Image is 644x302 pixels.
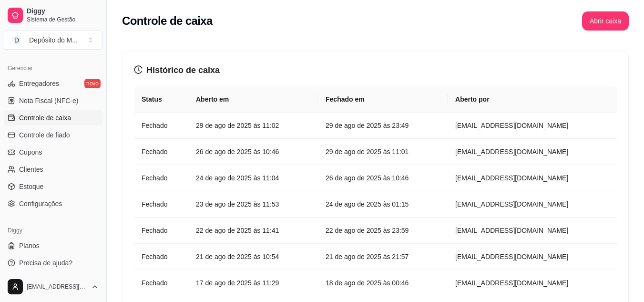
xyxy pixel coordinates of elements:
td: [EMAIL_ADDRESS][DOMAIN_NAME] [448,165,617,191]
span: Sistema de Gestão [27,16,99,23]
td: [EMAIL_ADDRESS][DOMAIN_NAME] [448,113,617,139]
span: Precisa de ajuda? [19,258,72,268]
td: [EMAIL_ADDRESS][DOMAIN_NAME] [448,139,617,165]
article: 29 de ago de 2025 às 11:02 [196,120,310,131]
span: Estoque [19,182,43,191]
a: Precisa de ajuda? [4,255,102,271]
div: Depósito do M ... [29,35,78,45]
th: Status [134,86,188,113]
h2: Controle de caixa [122,13,213,29]
th: Fechado em [318,86,448,113]
span: Clientes [19,165,43,174]
div: Gerenciar [4,61,102,76]
article: Fechado [142,120,181,131]
td: [EMAIL_ADDRESS][DOMAIN_NAME] [448,244,617,270]
span: Controle de caixa [19,113,71,123]
button: [EMAIL_ADDRESS][DOMAIN_NAME] [4,275,102,298]
article: 17 de ago de 2025 às 11:29 [196,278,310,288]
a: Controle de fiado [4,127,102,143]
article: 29 de ago de 2025 às 23:49 [326,120,440,131]
span: Controle de fiado [19,130,70,140]
span: history [134,65,143,74]
a: Nota Fiscal (NFC-e) [4,93,102,108]
div: Diggy [4,223,102,238]
a: Controle de caixa [4,110,102,125]
article: 24 de ago de 2025 às 11:04 [196,173,310,183]
button: Abrir caixa [582,11,629,31]
h3: Histórico de caixa [134,63,617,77]
article: Fechado [142,146,181,157]
span: Planos [19,241,40,250]
article: Fechado [142,199,181,209]
a: DiggySistema de Gestão [4,4,102,27]
article: Fechado [142,251,181,262]
article: 22 de ago de 2025 às 11:41 [196,225,310,236]
a: Estoque [4,179,102,194]
th: Aberto em [188,86,318,113]
span: Entregadores [19,79,59,88]
button: Select a team [4,31,102,50]
span: D [12,35,21,45]
td: [EMAIL_ADDRESS][DOMAIN_NAME] [448,218,617,244]
article: Fechado [142,225,181,236]
article: Fechado [142,173,181,183]
td: [EMAIL_ADDRESS][DOMAIN_NAME] [448,270,617,296]
a: Clientes [4,162,102,177]
article: 18 de ago de 2025 às 00:46 [326,278,440,288]
a: Planos [4,238,102,253]
span: [EMAIL_ADDRESS][DOMAIN_NAME] [27,283,87,291]
span: Cupons [19,147,42,157]
a: Entregadoresnovo [4,76,102,91]
span: Configurações [19,199,62,208]
article: 29 de ago de 2025 às 11:01 [326,146,440,157]
td: [EMAIL_ADDRESS][DOMAIN_NAME] [448,191,617,218]
article: 26 de ago de 2025 às 10:46 [326,173,440,183]
article: 23 de ago de 2025 às 11:53 [196,199,310,209]
article: 26 de ago de 2025 às 10:46 [196,146,310,157]
a: Cupons [4,145,102,160]
article: 21 de ago de 2025 às 21:57 [326,251,440,262]
span: Diggy [27,7,99,16]
article: 24 de ago de 2025 às 01:15 [326,199,440,209]
article: 21 de ago de 2025 às 10:54 [196,251,310,262]
a: Configurações [4,196,102,211]
article: Fechado [142,278,181,288]
article: 22 de ago de 2025 às 23:59 [326,225,440,236]
th: Aberto por [448,86,617,113]
span: Nota Fiscal (NFC-e) [19,96,78,105]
